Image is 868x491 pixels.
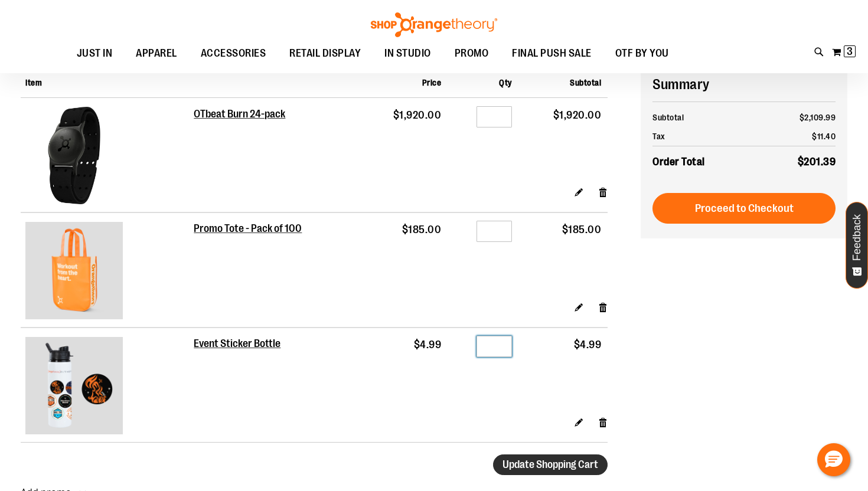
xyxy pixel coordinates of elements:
[500,40,603,67] a: FINAL PUSH SALE
[553,109,602,121] span: $1,920.00
[194,108,286,121] a: OTbeat Burn 24-pack
[652,153,705,170] strong: Order Total
[603,40,681,67] a: OTF BY YOU
[189,40,278,67] a: ACCESSORIES
[289,40,361,67] span: RETAIL DISPLAY
[502,459,598,470] span: Update Shopping Cart
[25,78,42,87] span: Item
[124,40,189,67] a: APPAREL
[25,337,123,434] img: Event Sticker Bottle
[25,222,123,319] img: Promo Tote - Pack of 100
[652,74,836,94] h2: Summary
[25,107,123,204] img: OTbeat Burn 24-pack
[443,40,501,67] a: PROMO
[65,40,125,67] a: JUST IN
[499,78,512,87] span: Qty
[369,12,499,37] img: Shop Orangetheory
[846,202,868,289] button: Feedback - Show survey
[25,222,189,322] a: Promo Tote - Pack of 100
[194,338,281,351] a: Event Sticker Bottle
[402,224,442,235] span: $185.00
[817,443,850,476] button: Hello, have a question? Let’s chat.
[652,193,836,224] button: Proceed to Checkout
[493,454,608,475] button: Update Shopping Cart
[77,40,113,67] span: JUST IN
[393,109,442,121] span: $1,920.00
[562,224,602,235] span: $185.00
[598,186,608,198] a: Remove item
[798,156,836,168] span: $201.39
[812,132,836,141] span: $11.40
[373,40,443,67] a: IN STUDIO
[455,40,489,67] span: PROMO
[598,416,608,428] a: Remove item
[422,78,442,87] span: Price
[851,214,863,261] span: Feedback
[201,40,266,67] span: ACCESSORIES
[414,339,442,351] span: $4.99
[570,78,601,87] span: Subtotal
[512,40,592,67] span: FINAL PUSH SALE
[615,40,669,67] span: OTF BY YOU
[652,127,756,146] th: Tax
[25,107,189,207] a: OTbeat Burn 24-pack
[695,202,794,215] span: Proceed to Checkout
[598,301,608,313] a: Remove item
[278,40,373,67] a: RETAIL DISPLAY
[847,45,853,57] span: 3
[384,40,431,67] span: IN STUDIO
[25,337,189,437] a: Event Sticker Bottle
[652,108,756,127] th: Subtotal
[800,113,836,122] span: $2,109.99
[136,40,177,67] span: APPAREL
[574,339,602,351] span: $4.99
[194,222,303,235] a: Promo Tote - Pack of 100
